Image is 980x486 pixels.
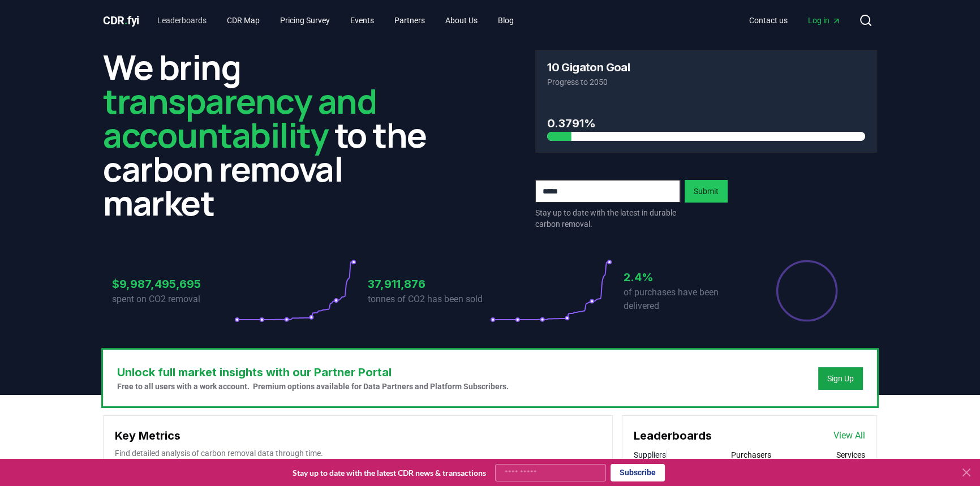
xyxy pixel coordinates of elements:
h3: Leaderboards [634,427,712,444]
p: Stay up to date with the latest in durable carbon removal. [535,207,680,230]
a: CDR Map [218,10,269,31]
a: Blog [489,10,523,31]
h3: Unlock full market insights with our Partner Portal [117,364,509,381]
button: Services [836,449,865,461]
p: Free to all users with a work account. Premium options available for Data Partners and Platform S... [117,381,509,392]
p: of purchases have been delivered [624,286,746,313]
div: Percentage of sales delivered [775,259,839,322]
a: About Us [436,10,487,31]
a: Events [341,10,383,31]
span: . [124,14,128,27]
p: tonnes of CO2 has been sold [368,293,490,306]
h3: 10 Gigaton Goal [547,62,630,73]
span: Log in [808,15,841,26]
h3: Key Metrics [115,427,601,444]
span: CDR fyi [103,14,139,27]
p: Progress to 2050 [547,76,865,88]
h3: 0.3791% [547,115,865,132]
h3: $9,987,495,695 [112,276,234,293]
p: spent on CO2 removal [112,293,234,306]
nav: Main [740,10,850,31]
nav: Main [148,10,523,31]
a: View All [833,429,865,442]
a: Pricing Survey [271,10,339,31]
a: Leaderboards [148,10,216,31]
a: Partners [385,10,434,31]
button: Sign Up [818,367,863,390]
h2: We bring to the carbon removal market [103,50,445,220]
p: Find detailed analysis of carbon removal data through time. [115,448,601,459]
a: Contact us [740,10,797,31]
a: Log in [799,10,850,31]
button: Submit [685,180,728,203]
h3: 2.4% [624,269,746,286]
button: Purchasers [731,449,771,461]
a: Sign Up [827,373,854,384]
button: Suppliers [634,449,666,461]
h3: 37,911,876 [368,276,490,293]
span: transparency and accountability [103,78,376,158]
a: CDR.fyi [103,12,139,28]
